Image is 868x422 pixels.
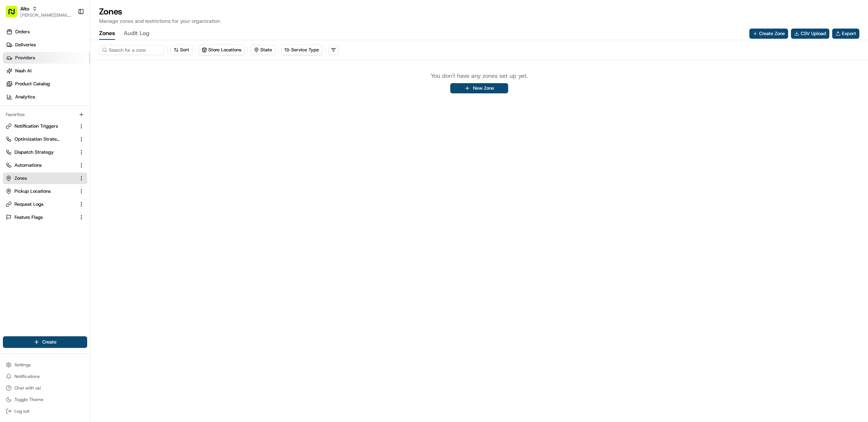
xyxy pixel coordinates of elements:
button: Chat with us! [3,383,87,393]
span: Dispatch Strategy [14,149,54,155]
div: 💻 [61,162,67,168]
button: Export [832,29,859,39]
button: Notifications [3,371,87,381]
a: Orders [3,26,90,38]
button: Sort [170,45,192,55]
a: Nash AI [3,65,90,77]
span: API Documentation [68,162,116,169]
button: Optimization Strategy [3,133,87,145]
span: [DATE] [64,112,79,118]
button: Dispatch Strategy [3,146,87,158]
div: Past conversations [7,94,48,100]
span: Automations [14,162,42,169]
a: Dispatch Strategy [6,149,76,155]
button: Store Locations [199,44,244,55]
span: • [60,132,63,137]
span: Notification Triggers [14,123,58,129]
button: Automations [3,159,87,171]
input: Clear [19,47,119,54]
button: Alto[PERSON_NAME][EMAIL_ADDRESS][DOMAIN_NAME] [3,3,75,20]
img: 1736555255976-a54dd68f-1ca7-489b-9aae-adbdc363a1c4 [7,69,20,82]
button: See all [112,93,132,101]
span: Knowledge Base [14,162,55,169]
button: Request Logs [3,199,87,210]
a: Pickup Locations [6,188,76,195]
button: Store Locations [199,45,244,55]
p: Welcome 👋 [7,29,132,41]
a: 📗Knowledge Base [4,159,58,172]
img: Tiffany Volk [7,105,19,117]
img: 4037041995827_4c49e92c6e3ed2e3ec13_72.png [15,69,28,82]
button: Alto [20,5,29,12]
button: Service Type [282,45,322,55]
a: Zones [6,175,76,182]
button: Start new chat [123,71,132,80]
span: Settings [14,362,31,368]
button: Settings [3,360,87,370]
span: Analytics [15,94,35,100]
button: CSV Upload [791,29,829,39]
button: Pickup Locations [3,186,87,197]
p: You don't have any zones set up yet. [431,72,528,80]
span: Log out [14,408,29,414]
span: Providers [15,55,35,61]
a: Powered byPylon [51,179,88,185]
span: [PERSON_NAME] [22,132,59,137]
a: Request Logs [6,201,76,208]
button: Toggle Theme [3,395,87,405]
span: Notifications [14,374,40,379]
button: New Zone [450,83,508,93]
span: Feature Flags [14,214,43,221]
a: Feature Flags [6,214,76,221]
button: Feature Flags [3,212,87,223]
div: Start new chat [33,69,119,76]
span: Pickup Locations [14,188,51,195]
button: Notification Triggers [3,120,87,132]
a: Notification Triggers [6,123,76,129]
span: [DATE] [64,132,79,137]
span: Orders [15,29,30,35]
span: Chat with us! [14,385,41,391]
h1: Zones [99,6,859,17]
span: Nash AI [15,68,31,74]
div: 📗 [7,162,13,168]
a: Providers [3,52,90,64]
a: Optimization Strategy [6,136,76,142]
span: Zones [14,175,27,182]
button: Zones [99,27,115,40]
span: • [60,112,63,118]
span: Toggle Theme [14,397,43,402]
button: Audit Log [124,27,149,40]
button: Create [3,336,87,348]
span: [PERSON_NAME] [22,112,59,118]
a: Automations [6,162,76,169]
p: Manage zones and restrictions for your organization [99,17,859,25]
button: Create Zone [749,29,788,39]
span: Deliveries [15,42,36,48]
button: Log out [3,406,87,416]
div: Favorites [3,109,87,120]
a: Deliveries [3,39,90,51]
button: State [251,45,275,55]
span: Product Catalog [15,81,50,87]
div: We're available if you need us! [33,76,99,82]
img: Nash [7,7,22,22]
span: Create [42,339,56,345]
span: Request Logs [14,201,43,208]
a: 💻API Documentation [58,159,119,172]
button: [PERSON_NAME][EMAIL_ADDRESS][DOMAIN_NAME] [20,12,72,18]
a: Product Catalog [3,78,90,90]
span: Optimization Strategy [14,136,60,142]
img: Ami Wang [7,125,19,136]
a: Analytics [3,91,90,103]
button: Zones [3,172,87,184]
span: Pylon [72,179,88,185]
input: Search for a zone [99,45,164,55]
